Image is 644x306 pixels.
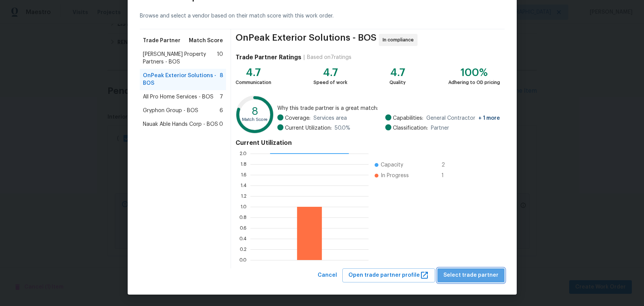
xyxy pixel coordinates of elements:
text: 1.6 [241,173,247,177]
span: 8 [220,72,223,87]
h4: Current Utilization [236,139,500,147]
text: 1.4 [241,183,247,188]
div: Quality [389,79,406,86]
span: Trade Partner [143,37,180,44]
span: OnPeak Exterior Solutions - BOS [236,34,377,46]
div: Based on 7 ratings [307,54,351,61]
span: Gryphon Group - BOS [143,107,198,114]
button: Select trade partner [437,268,505,282]
span: All Pro Home Services - BOS [143,93,214,101]
text: 0.0 [239,258,247,262]
span: Nauak Able Hands Corp - BOS [143,120,218,128]
div: 100% [448,69,500,76]
span: 7 [220,93,223,101]
span: 6 [220,107,223,114]
div: | [301,54,307,61]
span: Coverage: [285,114,310,122]
span: Select trade partner [443,271,498,280]
div: 4.7 [313,69,347,76]
span: General Contractor [426,114,500,122]
div: 4.7 [389,69,406,76]
span: In compliance [383,36,417,44]
span: Match Score [189,37,223,44]
button: Cancel [315,268,340,282]
span: Capabilities: [393,114,423,122]
div: Speed of work [313,79,347,86]
text: Match Score [242,117,268,122]
span: 1 [441,172,454,179]
span: 0 [219,120,223,128]
div: Browse and select a vendor based on their match score with this work order. [140,3,505,29]
span: Partner [431,124,449,132]
text: 1.0 [241,205,247,209]
text: 0.2 [240,247,247,252]
text: 8 [252,106,258,117]
button: Open trade partner profile [342,268,435,282]
span: [PERSON_NAME] Property Partners - BOS [143,51,217,66]
span: Current Utilization: [285,124,332,132]
text: 0.6 [240,226,247,230]
text: 0.4 [239,236,247,241]
h4: Trade Partner Ratings [236,54,301,61]
span: In Progress [381,172,409,179]
text: 2.0 [240,151,247,156]
span: Open trade partner profile [348,271,429,280]
span: Cancel [318,271,337,280]
span: Classification: [393,124,428,132]
span: + 1 more [478,116,500,121]
span: OnPeak Exterior Solutions - BOS [143,72,220,87]
text: 1.2 [241,194,247,198]
div: Communication [236,79,271,86]
span: 10 [217,51,223,66]
div: 4.7 [236,69,271,76]
span: Why this trade partner is a great match: [277,105,500,112]
span: 50.0 % [335,124,350,132]
div: Adhering to OD pricing [448,79,500,86]
span: Capacity [381,161,403,169]
span: 2 [441,161,454,169]
span: Services area [313,114,347,122]
text: 1.8 [241,162,247,166]
text: 0.8 [239,215,247,220]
